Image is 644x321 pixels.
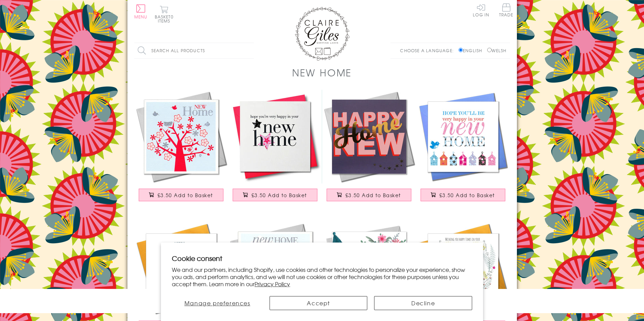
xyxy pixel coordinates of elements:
input: Search [247,43,254,58]
p: Choose a language: [400,47,457,54]
input: English [458,48,463,52]
span: Manage preferences [184,299,250,307]
img: New Home Card, Tree, New Home, Embossed and Foiled text [134,90,228,184]
img: New Home Card, Flowers & Phone, New Home, Embellished with colourful pompoms [134,222,228,316]
button: £3.50 Add to Basket [233,189,317,201]
button: £3.50 Add to Basket [421,189,505,201]
input: Search all products [134,43,254,58]
label: English [458,47,485,54]
span: £3.50 Add to Basket [439,192,495,199]
span: Menu [134,14,148,20]
span: £3.50 Add to Basket [157,192,213,199]
img: Claire Giles Greetings Cards [295,7,350,61]
p: We and our partners, including Shopify, use cookies and other technologies to personalize your ex... [172,266,472,287]
a: New Home Card, Pink Star, Embellished with a padded star £3.50 Add to Basket [228,90,322,208]
label: Welsh [487,47,507,54]
button: £3.50 Add to Basket [139,189,223,201]
h2: Cookie consent [172,253,472,263]
span: £3.50 Add to Basket [345,192,401,199]
button: Decline [374,296,472,310]
img: New Home Card, Pink Star, Embellished with a padded star [228,90,322,184]
input: Welsh [487,48,492,52]
span: Trade [499,3,513,17]
button: Menu [134,4,148,19]
span: £3.50 Add to Basket [251,192,307,199]
img: New Home Card, Gingerbread House, Wishing you happy times in your New Home [416,222,510,316]
img: New Home Card, Vase of Flowers, New Home, Embellished with a colourful tassel [322,222,416,316]
a: New Home Card, Pink on Plum Happy New Home, with gold foil £3.50 Add to Basket [322,90,416,208]
button: Basket0 items [155,5,174,23]
a: New Home Card, Tree, New Home, Embossed and Foiled text £3.50 Add to Basket [134,90,228,208]
img: New Home Card, Pink on Plum Happy New Home, with gold foil [322,90,416,184]
button: £3.50 Add to Basket [327,189,411,201]
a: Trade [499,3,513,18]
h1: New Home [292,65,352,79]
img: New Home Card, Colourful Houses, Hope you'll be very happy in your New Home [416,90,510,184]
button: Manage preferences [172,296,263,310]
a: Privacy Policy [255,280,290,288]
a: Log In [473,3,489,17]
span: 0 items [158,14,174,24]
a: New Home Card, Colourful Houses, Hope you'll be very happy in your New Home £3.50 Add to Basket [416,90,510,208]
img: New Home Card, City, New Home, Embossed and Foiled text [228,222,322,316]
button: Accept [270,296,367,310]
